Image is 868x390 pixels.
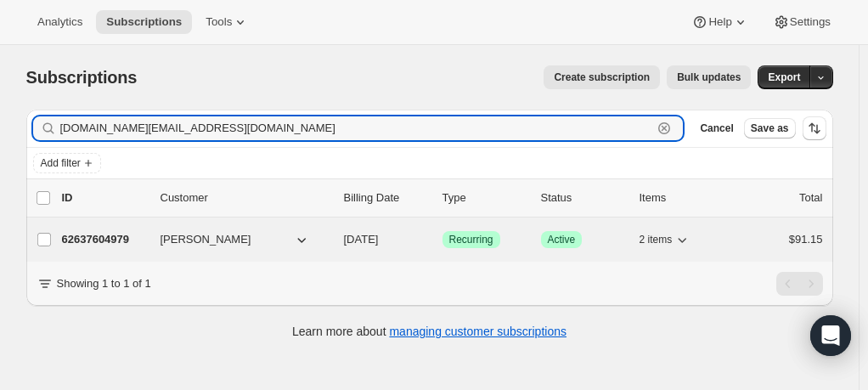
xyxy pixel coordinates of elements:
nav: Pagination [776,272,823,296]
button: Subscriptions [96,10,192,34]
div: Open Intercom Messenger [810,315,851,356]
span: $91.15 [789,233,823,246]
span: Add filter [41,156,81,170]
span: Tools [206,15,232,29]
span: 2 items [640,233,673,246]
p: Customer [161,189,330,206]
span: Active [548,233,576,246]
button: Sort the results [803,116,826,140]
button: Save as [744,118,796,138]
button: Export [758,65,810,89]
button: Cancel [693,118,740,138]
p: Billing Date [344,189,429,206]
p: 62637604979 [62,231,147,248]
button: Help [681,10,758,34]
button: Tools [195,10,259,34]
span: Analytics [37,15,82,29]
p: Status [541,189,626,206]
button: [PERSON_NAME] [150,226,320,253]
button: Add filter [33,153,101,173]
span: Export [768,71,800,84]
span: Save as [751,122,789,135]
p: Learn more about [292,323,566,340]
button: 2 items [640,228,691,252]
span: Help [708,15,731,29]
span: Bulk updates [677,71,741,84]
span: [DATE] [344,233,379,246]
button: Create subscription [544,65,660,89]
span: Settings [790,15,831,29]
div: IDCustomerBilling DateTypeStatusItemsTotal [62,189,823,206]
span: Subscriptions [26,68,138,87]
span: Recurring [449,233,493,246]
span: Subscriptions [106,15,182,29]
div: Type [442,189,527,206]
a: managing customer subscriptions [389,325,566,338]
p: Total [799,189,822,206]
button: Bulk updates [667,65,751,89]
div: 62637604979[PERSON_NAME][DATE]SuccessRecurringSuccessActive2 items$91.15 [62,228,823,252]
p: ID [62,189,147,206]
span: Create subscription [554,71,650,84]
input: Filter subscribers [60,116,653,140]
span: [PERSON_NAME] [161,231,251,248]
p: Showing 1 to 1 of 1 [57,275,151,292]
div: Items [640,189,724,206]
span: Cancel [700,122,733,135]
button: Clear [656,120,673,137]
button: Analytics [27,10,93,34]
button: Settings [763,10,841,34]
